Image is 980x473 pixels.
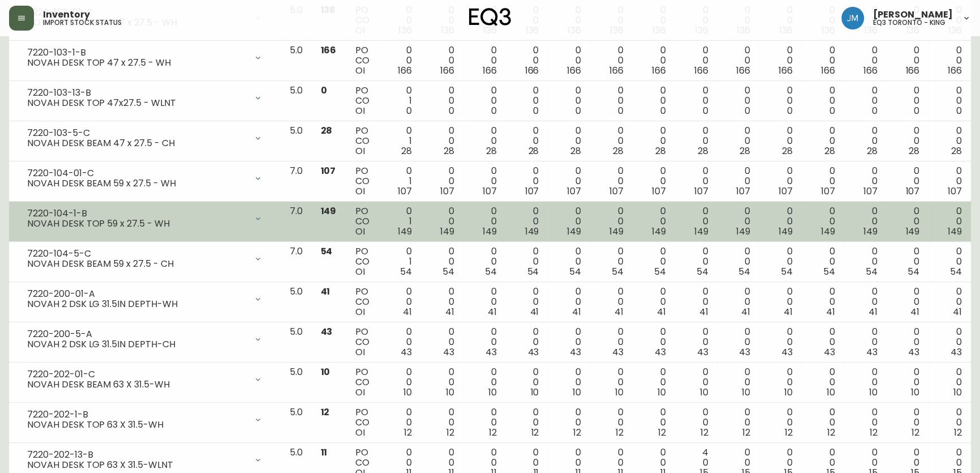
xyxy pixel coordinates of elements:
[948,64,962,77] span: 166
[739,346,750,359] span: 43
[853,287,878,317] div: 0 0
[684,45,708,76] div: 0 0
[938,45,962,76] div: 0 0
[27,249,247,259] div: 7220-104-5-C
[398,64,412,77] span: 166
[642,126,666,156] div: 0 0
[572,305,581,318] span: 41
[430,367,454,398] div: 0 0
[768,206,793,237] div: 0 0
[483,64,497,77] span: 166
[652,64,666,77] span: 166
[27,329,247,339] div: 7220-200-5-A
[609,64,624,77] span: 166
[811,166,835,197] div: 0 0
[895,126,919,156] div: 0 0
[27,58,247,68] div: NOVAH DESK TOP 47 x 27.5 - WH
[355,265,365,278] span: OI
[684,327,708,357] div: 0 0
[694,225,708,238] span: 149
[557,45,581,76] div: 0 0
[27,460,247,470] div: NOVAH DESK TOP 63 X 31.5-WLNT
[355,287,369,317] div: PO CO
[388,246,412,277] div: 0 1
[768,126,793,156] div: 0 0
[27,450,247,460] div: 7220-202-13-B
[430,86,454,116] div: 0 0
[515,45,539,76] div: 0 0
[18,367,272,392] div: 7220-202-01-CNOVAH DESK BEAM 63 X 31.5-WH
[853,86,878,116] div: 0 0
[740,144,750,157] span: 28
[355,185,365,198] span: OI
[430,45,454,76] div: 0 0
[599,206,624,237] div: 0 0
[472,45,497,76] div: 0 0
[557,246,581,277] div: 0 0
[27,208,247,219] div: 7220-104-1-B
[824,144,835,157] span: 28
[320,285,330,298] span: 41
[599,86,624,116] div: 0 0
[660,104,666,117] span: 0
[567,225,581,238] span: 149
[863,185,878,198] span: 107
[388,206,412,237] div: 0 1
[910,305,919,318] span: 41
[18,287,272,312] div: 7220-200-01-ANOVAH 2 DSK LG 31.5IN DEPTH-WH
[443,346,454,359] span: 43
[485,346,497,359] span: 43
[18,448,272,472] div: 7220-202-13-BNOVAH DESK TOP 63 X 31.5-WLNT
[430,206,454,237] div: 0 0
[956,104,962,117] span: 0
[768,166,793,197] div: 0 0
[642,327,666,357] div: 0 0
[281,202,312,242] td: 7.0
[654,265,666,278] span: 54
[570,144,581,157] span: 28
[823,265,835,278] span: 54
[355,86,369,116] div: PO CO
[612,346,624,359] span: 43
[388,86,412,116] div: 0 1
[320,124,332,137] span: 28
[829,104,835,117] span: 0
[853,126,878,156] div: 0 0
[442,265,454,278] span: 54
[281,41,312,81] td: 5.0
[599,287,624,317] div: 0 0
[657,305,666,318] span: 41
[914,104,919,117] span: 0
[401,144,412,157] span: 28
[726,206,750,237] div: 0 0
[953,305,962,318] span: 41
[281,242,312,282] td: 7.0
[27,410,247,420] div: 7220-202-1-B
[472,126,497,156] div: 0 0
[527,346,539,359] span: 43
[684,246,708,277] div: 0 0
[355,327,369,357] div: PO CO
[787,104,793,117] span: 0
[320,164,336,177] span: 107
[768,45,793,76] div: 0 0
[27,98,247,108] div: NOVAH DESK TOP 47x27.5 - WLNT
[655,144,666,157] span: 28
[355,206,369,237] div: PO CO
[27,219,247,229] div: NOVAH DESK TOP 59 x 27.5 - WH
[895,206,919,237] div: 0 0
[895,166,919,197] div: 0 0
[694,185,708,198] span: 107
[472,287,497,317] div: 0 0
[895,246,919,277] div: 0 0
[483,185,497,198] span: 107
[27,128,247,138] div: 7220-103-5-C
[355,305,365,318] span: OI
[873,10,953,19] span: [PERSON_NAME]
[908,346,919,359] span: 43
[18,407,272,432] div: 7220-202-1-BNOVAH DESK TOP 63 X 31.5-WH
[440,225,454,238] span: 149
[27,380,247,390] div: NOVAH DESK BEAM 63 X 31.5-WH
[472,246,497,277] div: 0 0
[948,225,962,238] span: 149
